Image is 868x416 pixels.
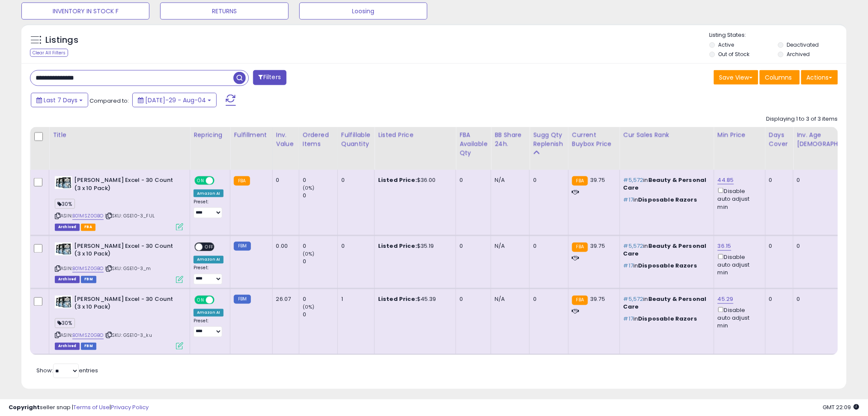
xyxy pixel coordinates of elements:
[55,296,72,309] img: 41D1wOkB6LL._SL40_.jpg
[623,176,707,192] span: Beauty & Personal Care
[378,295,417,303] b: Listed Price:
[590,242,605,250] span: 39.75
[638,315,698,323] span: Disposable Razors
[572,243,588,252] small: FBA
[194,318,224,338] div: Preset:
[710,31,847,39] p: Listing States:
[623,315,707,323] p: in
[81,224,95,231] span: FBA
[303,131,334,149] div: Ordered Items
[234,242,251,251] small: FBM
[105,213,155,220] span: | SKU: GSE10-3_FUL
[760,70,800,85] button: Columns
[590,295,605,303] span: 39.75
[194,256,224,264] div: Amazon AI
[234,295,251,304] small: FBM
[718,176,734,184] a: 44.85
[533,243,562,250] div: 0
[823,403,859,411] span: 2025-08-13 22:09 GMT
[623,295,644,303] span: #5,572
[718,295,734,304] a: 45.29
[55,243,183,282] div: ASIN:
[787,51,810,58] label: Archived
[72,265,104,273] a: B01MSZ0GBO
[623,296,707,311] p: in
[623,176,707,192] p: in
[55,276,80,283] span: Listings that have been deleted from Seller Central
[801,70,838,85] button: Actions
[530,127,569,170] th: Please note that this number is a calculation based on your required days of coverage and your ve...
[769,296,787,303] div: 0
[765,73,792,82] span: Columns
[378,176,449,184] div: $36.00
[55,176,72,189] img: 41D1wOkB6LL._SL40_.jpg
[253,70,286,85] button: Filters
[572,296,588,305] small: FBA
[533,131,565,149] div: Sugg Qty Replenish
[55,318,75,328] span: 30%
[787,41,819,48] label: Deactivated
[234,176,250,186] small: FBA
[55,199,75,209] span: 30%
[303,192,337,199] div: 0
[234,131,268,140] div: Fulfillment
[145,96,206,104] span: [DATE]-29 - Aug-04
[797,296,866,303] div: 0
[303,176,337,184] div: 0
[459,243,484,250] div: 0
[9,403,40,411] strong: Copyright
[303,184,315,191] small: (0%)
[55,176,183,230] div: ASIN:
[160,3,288,20] button: RETURNS
[194,199,224,218] div: Preset:
[769,243,787,250] div: 0
[769,176,787,184] div: 0
[55,296,183,349] div: ASIN:
[195,296,206,303] span: ON
[81,343,96,350] span: FBM
[638,262,698,270] span: Disposable Razors
[623,262,633,270] span: #17
[459,176,484,184] div: 0
[623,196,707,204] p: in
[623,262,707,270] p: in
[590,176,605,184] span: 39.75
[378,242,417,250] b: Listed Price:
[44,96,78,104] span: Last 7 Days
[45,34,78,46] h5: Listings
[36,367,98,375] span: Show: entries
[718,253,759,277] div: Disable auto adjust min
[341,176,368,184] div: 0
[72,332,104,339] a: B01MSZ0GBO
[303,304,315,311] small: (0%)
[81,276,96,283] span: FBM
[194,190,224,197] div: Amazon AI
[767,115,838,123] div: Displaying 1 to 3 of 3 items
[53,131,186,140] div: Title
[21,3,149,20] button: INVENTORY IN STOCK F
[718,306,759,330] div: Disable auto adjust min
[719,51,750,58] label: Out of Stock
[495,131,526,149] div: BB Share 24h.
[341,243,368,250] div: 0
[495,296,523,303] div: N/A
[303,311,337,319] div: 0
[276,131,295,149] div: Inv. value
[623,176,644,184] span: #5,572
[55,243,72,256] img: 41D1wOkB6LL._SL40_.jpg
[194,265,224,285] div: Preset:
[341,296,368,303] div: 1
[638,196,698,204] span: Disposable Razors
[303,243,337,250] div: 0
[623,315,633,323] span: #17
[194,131,227,140] div: Repricing
[72,213,104,220] a: B01MSZ0GBO
[572,176,588,186] small: FBA
[195,177,206,184] span: ON
[74,176,178,194] b: [PERSON_NAME] Excel - 30 Count (3 x 10 Pack)
[276,176,292,184] div: 0
[533,296,562,303] div: 0
[74,296,178,314] b: [PERSON_NAME] Excel - 30 Count (3 x 10 Pack)
[303,258,337,266] div: 0
[74,243,178,261] b: [PERSON_NAME] Excel - 30 Count (3 x 10 Pack)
